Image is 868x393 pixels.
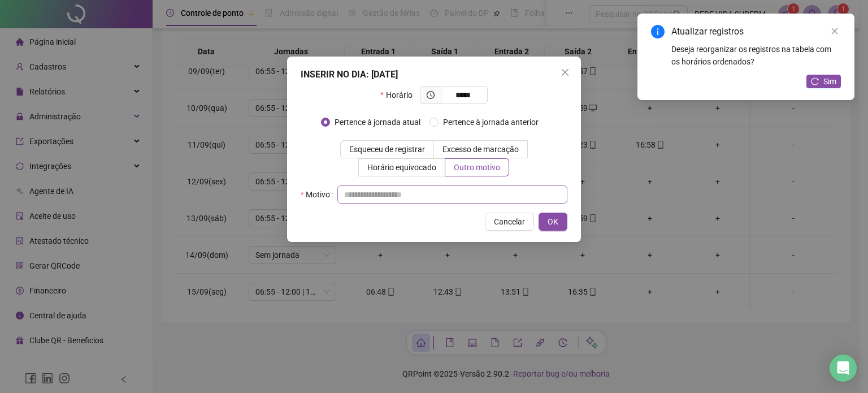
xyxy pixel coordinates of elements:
[301,185,337,204] label: Motivo
[671,43,841,68] div: Deseja reorganizar os registros na tabela com os horários ordenados?
[427,91,435,99] span: clock-circle
[494,215,525,228] span: Cancelar
[651,25,665,38] span: info-circle
[367,163,436,172] span: Horário equivocado
[439,116,543,128] span: Pertence à jornada anterior
[330,116,425,128] span: Pertence à jornada atual
[830,355,857,382] div: Open Intercom Messenger
[828,25,841,37] a: Close
[485,213,534,231] button: Cancelar
[823,75,836,88] span: Sim
[811,77,819,85] span: reload
[671,25,841,38] div: Atualizar registros
[442,145,519,154] span: Excesso de marcação
[349,145,425,154] span: Esqueceu de registrar
[539,213,567,231] button: OK
[548,215,558,228] span: OK
[301,68,567,81] div: INSERIR NO DIA : [DATE]
[831,27,839,35] span: close
[806,75,841,88] button: Sim
[454,163,500,172] span: Outro motivo
[380,86,419,104] label: Horário
[561,68,570,77] span: close
[556,63,574,81] button: Close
